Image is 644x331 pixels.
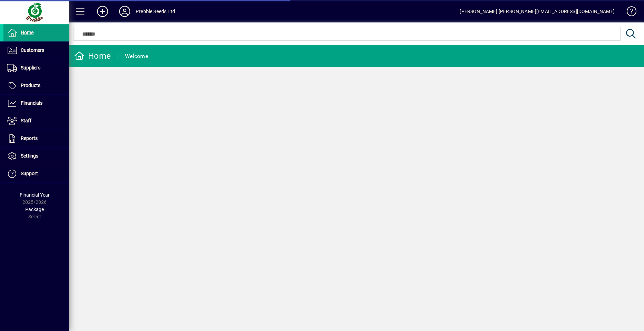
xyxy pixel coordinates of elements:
button: Profile [114,5,136,18]
div: Welcome [125,51,148,62]
span: Customers [21,47,44,53]
a: Products [3,77,69,94]
div: [PERSON_NAME] [PERSON_NAME][EMAIL_ADDRESS][DOMAIN_NAME] [460,6,615,17]
span: Home [21,30,33,35]
a: Financials [3,95,69,112]
div: Prebble Seeds Ltd [136,6,175,17]
a: Settings [3,148,69,165]
a: Customers [3,42,69,59]
span: Financial Year [20,192,50,198]
div: Home [74,50,111,62]
span: Financials [21,100,42,106]
a: Staff [3,112,69,130]
span: Suppliers [21,65,40,70]
span: Package [25,207,44,212]
button: Add [92,5,114,18]
a: Reports [3,130,69,147]
span: Products [21,83,40,88]
a: Support [3,165,69,182]
span: Support [21,171,38,176]
span: Reports [21,135,38,141]
span: Staff [21,118,31,123]
a: Suppliers [3,59,69,77]
a: Knowledge Base [622,1,635,24]
span: Settings [21,153,38,159]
